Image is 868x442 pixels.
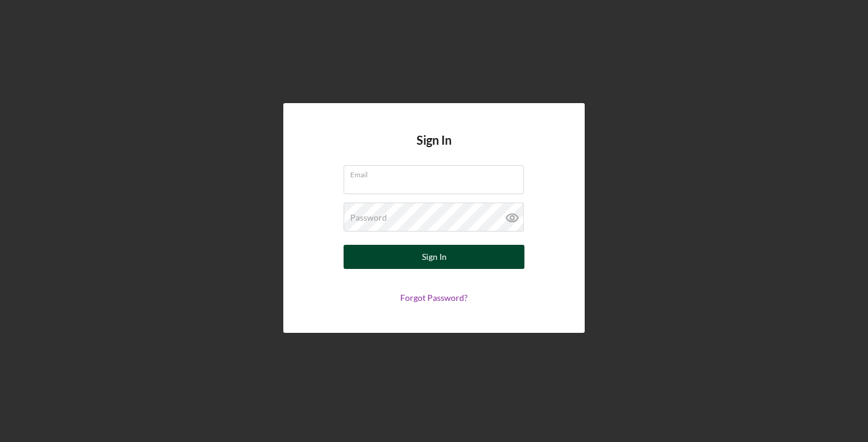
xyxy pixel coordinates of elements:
[422,245,447,269] div: Sign In
[400,292,468,303] a: Forgot Password?
[350,213,387,223] label: Password
[350,166,524,179] label: Email
[417,133,451,165] h4: Sign In
[344,245,524,269] button: Sign In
